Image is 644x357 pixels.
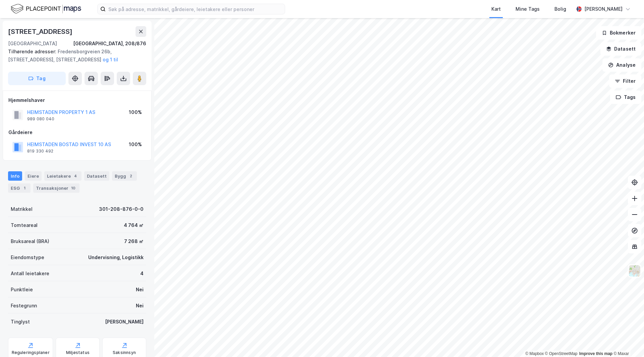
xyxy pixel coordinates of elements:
div: Gårdeiere [8,128,146,136]
div: 4 764 ㎡ [124,221,144,229]
div: [GEOGRAPHIC_DATA] [8,40,57,48]
div: Fredensborgveien 26b, [STREET_ADDRESS], [STREET_ADDRESS] [8,48,141,64]
div: 4 [72,173,79,179]
div: Reguleringsplaner [12,350,50,355]
button: Bokmerker [596,26,641,40]
div: 7 268 ㎡ [124,237,144,245]
div: Bygg [112,171,137,181]
div: Punktleie [11,286,33,294]
div: Bolig [554,5,566,13]
button: Datasett [600,42,641,56]
div: 301-208-876-0-0 [99,205,144,213]
div: Tomteareal [11,221,38,229]
div: Miljøstatus [66,350,90,355]
div: 2 [127,173,134,179]
div: Info [8,171,22,181]
div: 4 [140,270,144,278]
div: Kart [491,5,501,13]
div: Antall leietakere [11,270,49,278]
div: [PERSON_NAME] [584,5,623,13]
div: Mine Tags [516,5,540,13]
div: Undervisning, Logistikk [88,253,144,261]
a: Mapbox [525,351,544,356]
div: Kontrollprogram for chat [610,325,644,357]
div: Datasett [84,171,109,181]
div: 1 [21,185,28,191]
div: 100% [129,108,142,116]
div: Eiendomstype [11,253,44,261]
div: Festegrunn [11,302,37,310]
div: Nei [136,302,144,310]
button: Tag [8,72,66,85]
iframe: Chat Widget [610,325,644,357]
div: Nei [136,286,144,294]
div: Matrikkel [11,205,33,213]
input: Søk på adresse, matrikkel, gårdeiere, leietakere eller personer [106,4,285,14]
span: Tilhørende adresser: [8,49,58,54]
img: logo.f888ab2527a4732fd821a326f86c7f29.svg [11,3,81,15]
div: Leietakere [44,171,82,181]
div: Bruksareal (BRA) [11,237,49,245]
div: 819 330 492 [27,148,53,154]
div: 100% [129,140,142,148]
div: ESG [8,183,31,193]
div: [PERSON_NAME] [105,318,144,326]
div: Eiere [25,171,42,181]
div: Saksinnsyn [113,350,136,355]
div: Transaksjoner [33,183,79,193]
div: 10 [70,185,77,191]
a: OpenStreetMap [545,351,578,356]
button: Analyse [602,58,641,72]
div: 989 080 040 [27,116,54,122]
a: Improve this map [579,351,612,356]
button: Filter [609,74,641,88]
div: Tinglyst [11,318,30,326]
div: [GEOGRAPHIC_DATA], 208/876 [73,40,146,48]
div: [STREET_ADDRESS] [8,26,74,37]
button: Tags [610,91,641,104]
div: Hjemmelshaver [8,96,146,104]
img: Z [628,264,641,277]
